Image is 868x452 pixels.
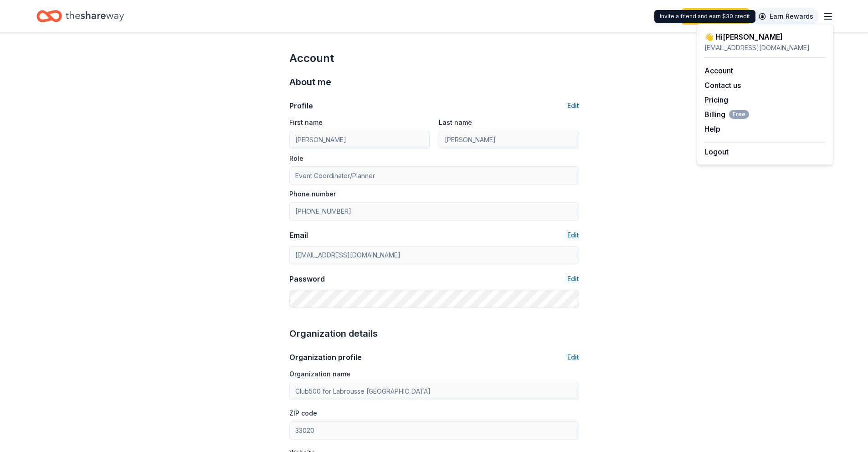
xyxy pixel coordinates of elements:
label: Organization name [289,370,350,379]
button: Edit [567,230,579,241]
div: 👋 Hi [PERSON_NAME] [704,31,826,42]
span: Free [729,110,749,119]
button: Logout [704,146,729,157]
div: Email [289,230,308,241]
label: First name [289,118,323,127]
div: Organization details [289,326,579,341]
a: Earn Rewards [753,8,819,25]
button: Edit [567,352,579,363]
button: Contact us [704,80,741,91]
div: Invite a friend and earn $30 credit [654,10,755,23]
div: About me [289,75,579,89]
div: [EMAIL_ADDRESS][DOMAIN_NAME] [704,42,826,53]
a: Start free trial [682,8,750,25]
div: Profile [289,100,313,111]
div: Password [289,273,325,284]
div: Account [289,51,579,66]
a: Pricing [704,95,728,104]
button: Edit [567,100,579,111]
input: 12345 (U.S. only) [289,421,579,440]
label: ZIP code [289,409,317,418]
label: Last name [439,118,472,127]
a: Home [36,5,124,27]
button: Edit [567,273,579,284]
label: Phone number [289,190,336,199]
button: BillingFree [704,109,749,120]
span: Billing [704,109,749,120]
a: Account [704,66,733,75]
button: Help [704,123,720,134]
div: Organization profile [289,352,362,363]
label: Role [289,154,303,163]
